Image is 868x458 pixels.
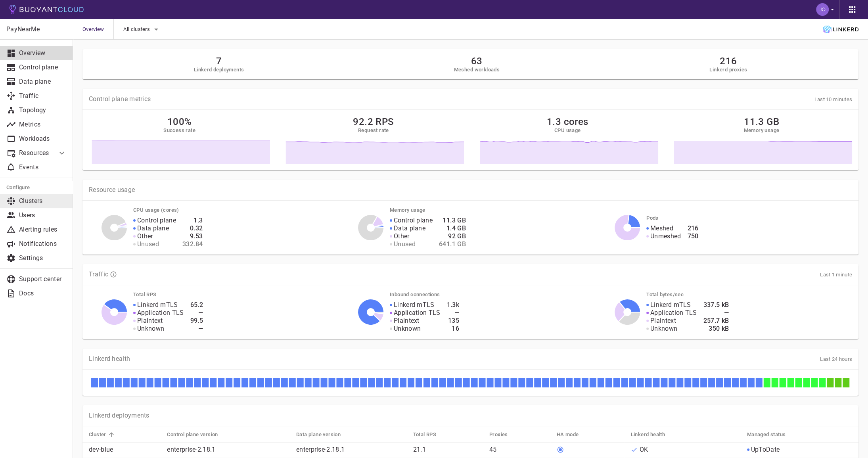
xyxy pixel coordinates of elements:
p: Data plane [394,224,425,232]
h4: 257.7 kB [703,317,729,325]
h4: 216 [687,224,698,232]
p: Linkerd mTLS [650,301,691,309]
p: Traffic [19,92,67,100]
p: Linkerd deployments [89,412,149,420]
span: Overview [82,19,113,40]
p: Unknown [394,325,421,333]
p: Plaintext [137,317,163,325]
h4: 1.3 [182,217,203,224]
p: OK [639,446,648,454]
a: 92.2 RPSRequest rate [283,116,464,164]
h4: 0.32 [182,224,203,232]
h4: — [190,309,203,317]
h5: Request rate [358,127,389,134]
span: Control plane version [167,431,228,438]
p: Settings [19,254,67,262]
h2: 92.2 RPS [353,116,394,127]
p: Metrics [19,121,67,128]
span: Total RPS [413,431,447,438]
a: enterprise-2.18.1 [296,446,345,453]
p: Users [19,211,67,219]
p: Unmeshed [650,232,681,240]
span: Linkerd health [630,431,675,438]
h5: Linkerd health [630,431,665,438]
h2: 11.3 GB [744,116,779,127]
p: dev-blue [89,446,161,454]
svg: TLS data is compiled from traffic seen by Linkerd proxies. RPS and TCP bytes reflect both inbound... [110,271,117,278]
h4: 11.3 GB [439,217,466,224]
h4: 92 GB [439,232,466,240]
h4: 16 [447,325,460,333]
p: 45 [489,446,550,454]
p: Traffic [89,270,108,278]
button: All clusters [123,23,161,35]
p: Linkerd health [89,355,130,363]
h5: Total RPS [413,431,437,438]
h5: Control plane version [167,431,218,438]
p: Meshed [650,224,673,232]
span: Managed status [747,431,796,438]
h4: 1.3k [447,301,460,309]
p: Overview [19,49,67,57]
span: Cluster [89,431,117,438]
h4: 337.5 kB [703,301,729,309]
span: Last 1 minute [820,272,852,278]
h2: 100% [167,116,192,127]
a: 100%Success rate [89,116,270,164]
p: Other [137,232,153,240]
p: Unknown [650,325,677,333]
h4: — [190,325,203,333]
h5: CPU usage [554,127,581,134]
span: HA mode [557,431,589,438]
p: Unused [137,240,159,248]
p: Resource usage [89,186,852,194]
span: Data plane version [296,431,351,438]
p: Control plane metrics [89,95,151,103]
p: PayNearMe [6,25,66,33]
a: 1.3 coresCPU usage [477,116,658,164]
p: Notifications [19,240,67,248]
img: Jordan Gregory [816,3,829,16]
h5: Cluster [89,431,106,438]
h2: 216 [709,56,747,67]
p: Application TLS [650,309,697,317]
h5: Meshed workloads [454,67,500,73]
p: Linkerd mTLS [394,301,435,309]
p: Application TLS [394,309,441,317]
p: Support center [19,275,67,283]
p: Topology [19,106,67,114]
h4: 750 [687,232,698,240]
span: Last 10 minutes [814,96,853,102]
h5: Configure [6,184,67,191]
p: Unknown [137,325,164,333]
h4: 135 [447,317,460,325]
p: Events [19,163,67,171]
h4: 9.53 [182,232,203,240]
h5: Proxies [489,431,508,438]
a: enterprise-2.18.1 [167,446,215,453]
p: 21.1 [413,446,483,454]
h2: 63 [454,56,500,67]
h4: — [703,309,729,317]
h4: 350 kB [703,325,729,333]
span: All clusters [123,26,151,33]
h4: 99.5 [190,317,203,325]
p: Unused [394,240,416,248]
h5: Linkerd deployments [194,67,244,73]
a: 11.3 GBMemory usage [671,116,852,164]
p: Clusters [19,197,67,205]
h5: Managed status [747,431,786,438]
h4: 332.84 [182,240,203,248]
p: Data plane [137,224,169,232]
p: Control plane [137,217,176,224]
h4: 641.1 GB [439,240,466,248]
h5: Linkerd proxies [709,67,747,73]
h4: — [447,309,460,317]
p: Plaintext [394,317,420,325]
p: Other [394,232,410,240]
h5: HA mode [557,431,579,438]
p: Data plane [19,78,67,86]
p: Control plane [394,217,433,224]
p: Control plane [19,63,67,71]
p: Alerting rules [19,226,67,234]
